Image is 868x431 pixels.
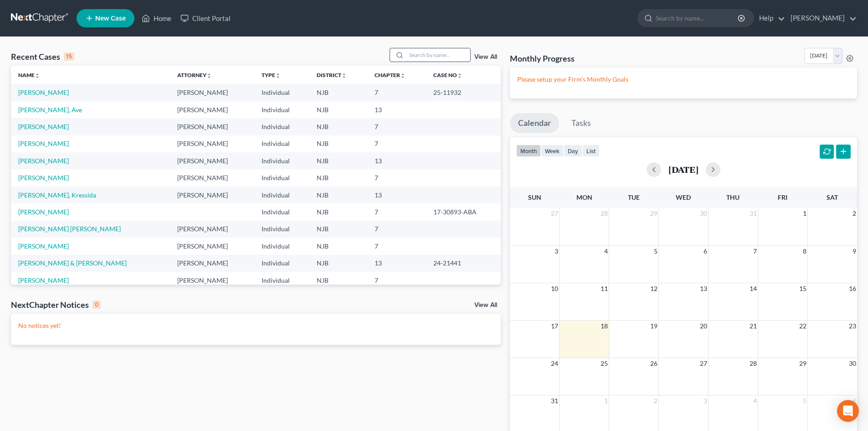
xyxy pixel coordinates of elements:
a: Nameunfold_more [18,72,40,78]
span: 19 [649,321,658,332]
a: Help [755,10,785,26]
a: [PERSON_NAME] [18,123,69,130]
a: [PERSON_NAME] [786,10,857,26]
td: [PERSON_NAME] [170,272,254,289]
td: NJB [309,221,367,238]
span: 14 [749,283,758,294]
a: Typeunfold_more [262,72,281,78]
td: 7 [367,272,426,289]
td: NJB [309,84,367,101]
span: 9 [852,246,857,257]
span: 30 [848,358,857,369]
span: 7 [752,246,758,257]
td: 7 [367,118,426,135]
td: 7 [367,221,426,238]
span: Sun [528,193,541,201]
td: 13 [367,255,426,272]
div: 15 [64,52,74,61]
td: NJB [309,203,367,220]
td: NJB [309,101,367,118]
td: NJB [309,272,367,289]
input: Search by name... [406,48,470,62]
button: week [541,145,564,157]
a: [PERSON_NAME] [18,174,69,182]
span: 20 [699,321,708,332]
td: [PERSON_NAME] [170,135,254,152]
a: Tasks [563,113,599,133]
span: 3 [554,246,559,257]
td: Individual [254,118,309,135]
div: NextChapter Notices [11,299,101,310]
a: [PERSON_NAME] [18,157,69,165]
a: Districtunfold_more [317,72,347,78]
td: Individual [254,221,309,238]
span: 26 [649,358,658,369]
td: Individual [254,255,309,272]
h2: [DATE] [668,165,699,174]
a: [PERSON_NAME] & [PERSON_NAME] [18,259,127,267]
i: unfold_more [35,73,40,78]
td: [PERSON_NAME] [170,221,254,238]
span: Thu [726,193,740,201]
span: Wed [676,193,691,201]
span: 25 [600,358,609,369]
td: NJB [309,238,367,254]
span: 1 [603,395,609,406]
td: Individual [254,272,309,289]
td: Individual [254,84,309,101]
i: unfold_more [275,73,281,78]
span: 6 [703,246,708,257]
span: 17 [550,321,559,332]
i: unfold_more [457,73,462,78]
span: 30 [699,208,708,219]
i: unfold_more [400,73,406,78]
td: Individual [254,101,309,118]
td: [PERSON_NAME] [170,101,254,118]
span: 21 [749,321,758,332]
td: 7 [367,169,426,186]
td: 24-21441 [426,255,501,272]
span: 4 [603,246,609,257]
span: 16 [848,283,857,294]
span: Sat [827,193,838,201]
a: Calendar [510,113,559,133]
a: [PERSON_NAME], Kressida [18,191,96,199]
p: Please setup your Firm's Monthly Goals [517,75,850,84]
a: View All [474,302,497,308]
span: 29 [649,208,658,219]
td: [PERSON_NAME] [170,255,254,272]
i: unfold_more [206,73,212,78]
span: 11 [600,283,609,294]
td: Individual [254,135,309,152]
a: [PERSON_NAME] [18,140,69,147]
p: No notices yet! [18,321,493,330]
td: Individual [254,187,309,203]
span: 24 [550,358,559,369]
span: 12 [649,283,658,294]
td: NJB [309,118,367,135]
span: Tue [628,193,640,201]
a: Home [137,10,176,26]
a: [PERSON_NAME] [PERSON_NAME] [18,225,121,233]
td: NJB [309,135,367,152]
span: 13 [699,283,708,294]
a: [PERSON_NAME] [18,242,69,250]
span: New Case [95,15,126,22]
td: 7 [367,203,426,220]
span: 23 [848,321,857,332]
td: [PERSON_NAME] [170,238,254,254]
td: 25-11932 [426,84,501,101]
input: Search by name... [656,10,739,26]
a: [PERSON_NAME] [18,208,69,216]
button: list [582,145,600,157]
span: 6 [852,395,857,406]
a: Client Portal [176,10,235,26]
span: 5 [653,246,658,257]
div: Recent Cases [11,51,74,62]
td: Individual [254,203,309,220]
td: Individual [254,169,309,186]
a: [PERSON_NAME], Ave [18,106,82,114]
span: 22 [798,321,807,332]
td: NJB [309,152,367,169]
span: 18 [600,321,609,332]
